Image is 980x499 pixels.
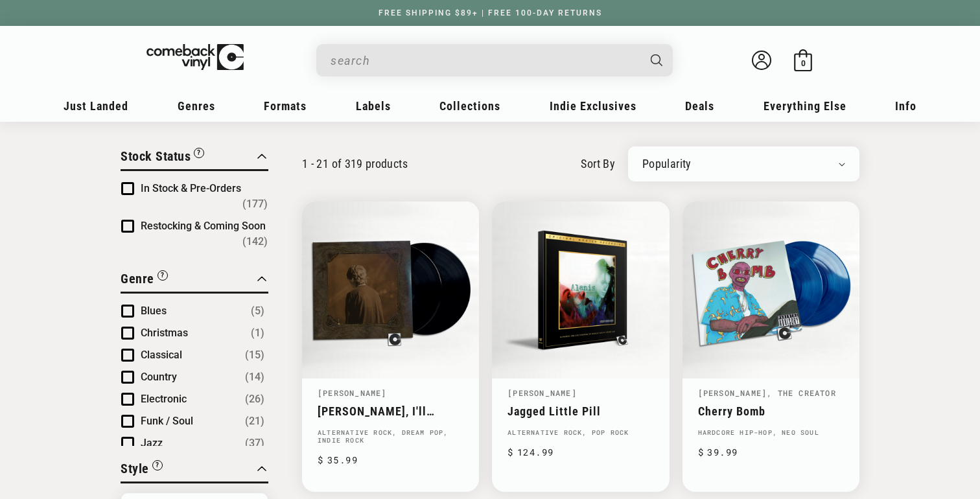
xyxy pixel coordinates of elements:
[245,391,264,407] span: Number of products: (26)
[764,99,846,113] span: Everything Else
[121,461,149,476] span: Style
[698,388,836,398] a: [PERSON_NAME], The Creator
[141,220,266,232] span: Restocking & Coming Soon
[245,435,264,451] span: Number of products: (37)
[251,303,264,319] span: Number of products: (5)
[121,148,191,164] span: Stock Status
[242,234,268,250] span: Number of products: (142)
[141,349,182,361] span: Classical
[581,155,615,172] label: sort by
[141,182,241,194] span: In Stock & Pre-Orders
[550,99,636,113] span: Indie Exclusives
[121,269,168,292] button: Filter by Genre
[318,404,463,418] a: [PERSON_NAME], I'll Always Love You
[264,99,307,113] span: Formats
[245,413,264,429] span: Number of products: (21)
[318,388,387,398] a: [PERSON_NAME]
[366,8,615,17] a: FREE SHIPPING $89+ | FREE 100-DAY RETURNS
[178,99,215,113] span: Genres
[141,305,167,317] span: Blues
[507,388,577,398] a: [PERSON_NAME]
[801,58,806,68] span: 0
[685,99,714,113] span: Deals
[121,271,154,286] span: Genre
[245,347,264,363] span: Number of products: (15)
[141,371,177,383] span: Country
[242,196,268,212] span: Number of products: (177)
[121,146,204,169] button: Filter by Stock Status
[640,44,675,76] button: Search
[141,393,187,405] span: Electronic
[141,327,188,339] span: Christmas
[141,415,193,427] span: Funk / Soul
[895,99,916,113] span: Info
[64,99,128,113] span: Just Landed
[331,47,638,74] input: When autocomplete results are available use up and down arrows to review and enter to select
[316,44,673,76] div: Search
[698,404,844,418] a: Cherry Bomb
[356,99,391,113] span: Labels
[302,157,408,170] p: 1 - 21 of 319 products
[141,437,163,449] span: Jazz
[439,99,500,113] span: Collections
[121,459,163,482] button: Filter by Style
[251,325,264,341] span: Number of products: (1)
[245,369,264,385] span: Number of products: (14)
[507,404,653,418] a: Jagged Little Pill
